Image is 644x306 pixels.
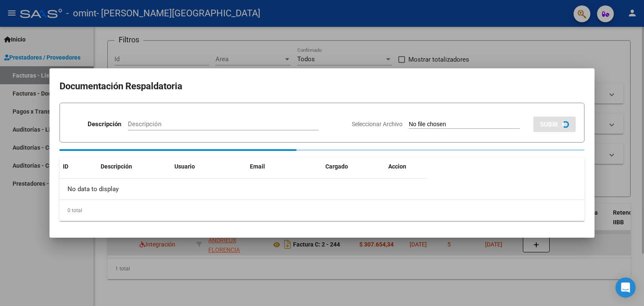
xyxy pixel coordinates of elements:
span: SUBIR [540,121,558,128]
div: Open Intercom Messenger [615,277,636,298]
datatable-header-cell: Cargado [322,158,385,176]
datatable-header-cell: Email [247,158,322,176]
button: SUBIR [533,117,576,132]
datatable-header-cell: Accion [385,158,427,176]
span: Accion [388,163,406,170]
div: 0 total [60,200,584,221]
datatable-header-cell: Descripción [97,158,171,176]
span: ID [63,163,68,170]
div: No data to display [60,179,427,200]
span: Usuario [174,163,195,170]
span: Cargado [325,163,348,170]
span: Seleccionar Archivo [352,121,402,127]
p: Descripción [88,119,121,129]
h2: Documentación Respaldatoria [60,78,584,94]
datatable-header-cell: ID [60,158,97,176]
span: Email [250,163,265,170]
datatable-header-cell: Usuario [171,158,247,176]
span: Descripción [101,163,132,170]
